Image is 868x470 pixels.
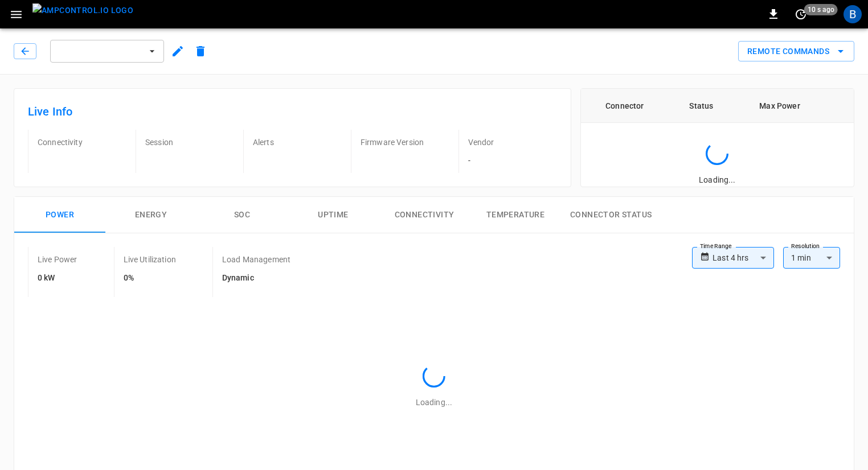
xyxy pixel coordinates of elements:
[379,197,470,233] button: Connectivity
[124,272,176,285] h6: 0%
[783,247,840,269] div: 1 min
[38,137,126,148] p: Connectivity
[222,272,290,285] h6: Dynamic
[738,41,854,62] button: Remote Commands
[713,247,774,269] div: Last 4 hrs
[700,242,732,251] label: Time Range
[738,41,854,62] div: remote commands options
[38,272,77,285] h6: 0 kW
[804,4,838,15] span: 10 s ago
[669,89,734,123] th: Status
[288,197,379,233] button: Uptime
[14,197,105,233] button: Power
[699,175,735,184] span: Loading...
[361,137,449,148] p: Firmware Version
[416,398,452,407] span: Loading...
[38,254,77,265] p: Live Power
[253,137,342,148] p: Alerts
[105,197,196,233] button: Energy
[124,254,176,265] p: Live Utilization
[468,137,557,148] p: Vendor
[791,242,820,251] label: Resolution
[581,89,854,123] table: connector table
[844,5,862,23] div: profile-icon
[468,155,557,166] p: -
[470,197,561,233] button: Temperature
[561,197,661,233] button: Connector Status
[28,102,557,121] h6: Live Info
[222,254,290,265] p: Load Management
[792,5,810,23] button: set refresh interval
[145,137,234,148] p: Session
[32,3,133,18] img: ampcontrol.io logo
[581,89,669,123] th: Connector
[734,89,826,123] th: Max Power
[196,197,288,233] button: SOC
